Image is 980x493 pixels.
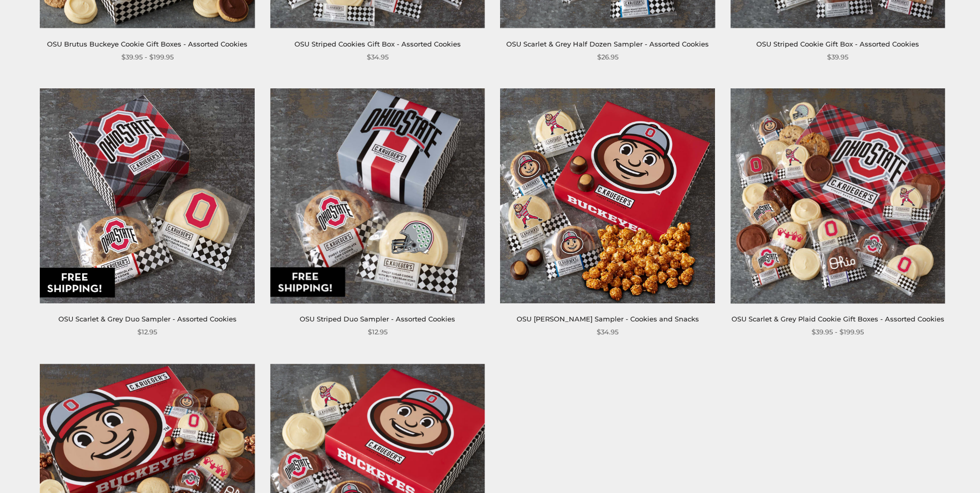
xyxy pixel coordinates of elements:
span: $12.95 [137,327,157,337]
img: OSU Scarlet & Grey Plaid Cookie Gift Boxes - Assorted Cookies [730,89,945,304]
img: OSU Scarlet & Grey Duo Sampler - Assorted Cookies [40,89,255,304]
a: OSU Striped Duo Sampler - Assorted Cookies [300,315,455,323]
span: $39.95 - $199.95 [121,52,174,63]
span: $34.95 [597,327,618,337]
span: $26.95 [597,52,618,63]
img: OSU Brutus Buckeye Sampler - Cookies and Snacks [500,89,715,304]
a: OSU Brutus Buckeye Cookie Gift Boxes - Assorted Cookies [47,40,247,48]
span: $39.95 [827,52,848,63]
img: OSU Striped Duo Sampler - Assorted Cookies [270,89,485,304]
a: OSU Scarlet & Grey Duo Sampler - Assorted Cookies [58,315,237,323]
a: OSU Scarlet & Grey Plaid Cookie Gift Boxes - Assorted Cookies [732,315,944,323]
span: $39.95 - $199.95 [812,327,864,337]
a: OSU Striped Cookies Gift Box - Assorted Cookies [294,40,461,48]
span: $12.95 [368,327,387,337]
span: $34.95 [367,52,388,63]
a: OSU Striped Cookie Gift Box - Assorted Cookies [756,40,919,48]
a: OSU Scarlet & Grey Half Dozen Sampler - Assorted Cookies [506,40,709,48]
a: OSU [PERSON_NAME] Sampler - Cookies and Snacks [517,315,699,323]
